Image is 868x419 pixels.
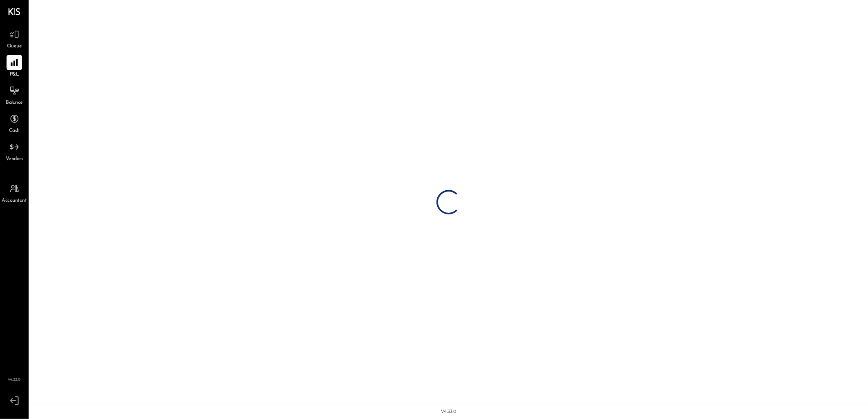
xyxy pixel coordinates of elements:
a: Queue [0,27,28,50]
span: Vendors [6,156,23,163]
a: Cash [0,111,28,135]
a: P&L [0,55,28,78]
a: Balance [0,83,28,107]
div: v 4.33.0 [441,408,456,415]
span: Cash [9,127,20,135]
a: Vendors [0,139,28,163]
span: P&L [10,71,19,78]
span: Balance [6,99,23,107]
span: Queue [7,43,22,50]
span: Accountant [2,197,27,205]
a: Accountant [0,181,28,205]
